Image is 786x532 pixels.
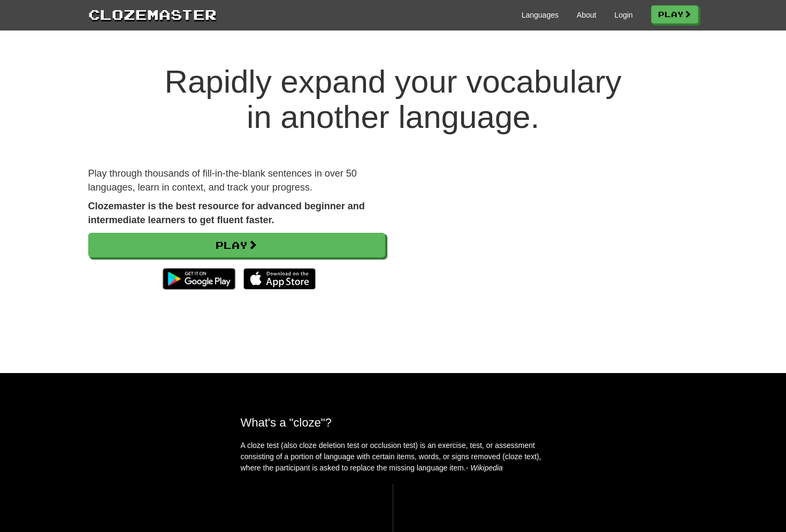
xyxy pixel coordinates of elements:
[88,4,217,24] a: Clozemaster
[243,268,316,290] img: Download_on_the_App_Store_Badge_US-UK_135x40-25178aeef6eb6b83b96f5f2d004eda3bffbb37122de64afbaef7...
[88,233,385,257] a: Play
[88,167,385,194] p: Play through thousands of fill-in-the-blank sentences in over 50 languages, learn in context, and...
[88,201,365,225] strong: Clozemaster is the best resource for advanced beginner and intermediate learners to get fluent fa...
[522,10,559,20] a: Languages
[466,463,503,472] em: - Wikipedia
[241,416,546,429] h2: What's a "cloze"?
[651,5,698,24] a: Play
[614,10,632,20] a: Login
[577,10,597,20] a: About
[157,263,240,295] img: Get it on Google Play
[241,440,546,474] p: A cloze test (also cloze deletion test or occlusion test) is an exercise, test, or assessment con...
